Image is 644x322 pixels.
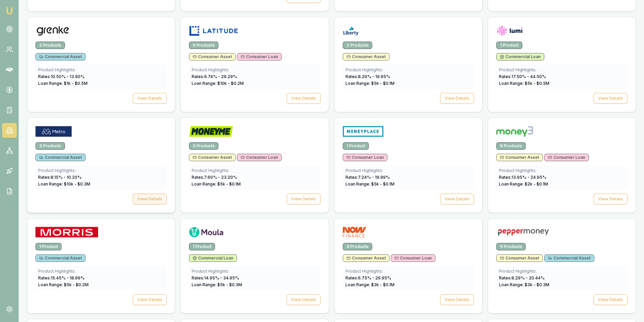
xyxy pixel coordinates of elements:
[35,25,70,36] img: Grenke logo
[133,294,167,305] button: View Details
[499,74,546,79] span: Rates: 17.50 % - 44.50 %
[345,67,471,73] div: Product Highlights:
[241,155,278,160] span: Consumer Loan
[499,168,625,173] div: Product Highlights:
[38,269,164,274] div: Product Highlights:
[499,282,549,287] span: Loan Range: $ 3 k - $ 0.3 M
[189,142,218,150] div: 2 Products
[345,275,391,280] span: Rates: 6.75 % - 26.95 %
[499,181,548,187] span: Loan Range: $ 2 k - $ 0.1 M
[192,269,317,274] div: Product Highlights:
[395,255,432,261] span: Consumer Loan
[39,54,82,59] span: Commercial Asset
[192,175,237,180] span: Rates: 7.60 % - 23.20 %
[488,17,636,112] a: Lumi logo1 ProductCommercial LoanProduct Highlights:Rates:17.50% - 44.50%Loan Range: $5k - $0.5MV...
[343,126,383,137] img: Money Place logo
[192,67,317,73] div: Product Highlights:
[488,118,636,213] a: Money3 logo6 ProductsConsumer AssetConsumer LoanProduct Highlights:Rates:13.95% - 24.95%Loan Rang...
[500,155,539,160] span: Consumer Asset
[345,175,390,180] span: Rates: 7.24 % - 19.99 %
[27,17,175,112] a: Grenke logo2 ProductsCommercial AssetProduct Highlights:Rates:10.50% - 13.90%Loan Range: $1k - $0...
[343,25,359,36] img: Liberty logo
[499,67,625,73] div: Product Highlights:
[499,275,545,280] span: Rates: 8.29 % - 20.44 %
[548,255,591,261] span: Commercial Asset
[345,181,395,187] span: Loan Range: $ 5 k - $ 0.1 M
[345,282,395,287] span: Loan Range: $ 3 k - $ 0.1 M
[343,142,369,150] div: 1 Product
[499,175,546,180] span: Rates: 13.95 % - 24.95 %
[27,118,175,213] a: Metro Finance logo3 ProductsCommercial AssetProduct Highlights:Rates:8.15% - 10.20%Loan Range: $1...
[594,194,627,204] button: View Details
[35,142,65,150] div: 3 Products
[500,54,541,59] span: Commercial Loan
[499,269,625,274] div: Product Highlights:
[496,126,533,137] img: Money3 logo
[38,175,81,180] span: Rates: 8.15 % - 10.20 %
[347,54,386,59] span: Consumer Asset
[496,42,522,49] div: 1 Product
[35,42,65,49] div: 2 Products
[189,126,233,137] img: Money Me logo
[133,93,167,104] button: View Details
[440,194,474,204] button: View Details
[496,142,526,150] div: 6 Products
[192,275,239,280] span: Rates: 14.95 % - 34.95 %
[39,255,82,261] span: Commercial Asset
[347,155,384,160] span: Consumer Loan
[192,282,242,287] span: Loan Range: $ 5 k - $ 0.3 M
[594,294,627,305] button: View Details
[192,81,244,86] span: Loan Range: $ 10 k - $ 0.2 M
[343,42,372,49] div: 2 Products
[345,81,395,86] span: Loan Range: $ 5 k - $ 0.1 M
[189,227,223,238] img: Moula logo
[35,243,62,250] div: 1 Product
[241,54,278,59] span: Consumer Loan
[35,126,72,137] img: Metro Finance logo
[192,168,317,173] div: Product Highlights:
[287,194,320,204] button: View Details
[193,255,233,261] span: Commercial Loan
[496,25,523,36] img: Lumi logo
[38,81,88,86] span: Loan Range: $ 1 k - $ 0.5 M
[440,93,474,104] button: View Details
[499,81,549,86] span: Loan Range: $ 5 k - $ 0.5 M
[343,227,366,238] img: NOW Finance logo
[181,17,329,112] a: Latitude logo6 ProductsConsumer AssetConsumer LoanProduct Highlights:Rates:6.74% - 29.29%Loan Ran...
[488,218,636,314] a: Pepper Money logo9 ProductsConsumer AssetCommercial AssetProduct Highlights:Rates:8.29% - 20.44%L...
[287,294,320,305] button: View Details
[496,227,550,238] img: Pepper Money logo
[189,42,218,49] div: 6 Products
[39,155,82,160] span: Commercial Asset
[38,74,85,79] span: Rates: 10.50 % - 13.90 %
[181,118,329,213] a: Money Me logo2 ProductsConsumer AssetConsumer LoanProduct Highlights:Rates:7.60% - 23.20%Loan Ran...
[133,194,167,204] button: View Details
[38,168,164,173] div: Product Highlights:
[496,243,526,250] div: 9 Products
[192,181,241,187] span: Loan Range: $ 5 k - $ 0.1 M
[334,17,482,112] a: Liberty logo2 ProductsConsumer AssetProduct Highlights:Rates:8.29% - 19.95%Loan Range: $5k - $0.1...
[193,54,232,59] span: Consumer Asset
[343,243,372,250] div: 8 Products
[189,25,238,36] img: Latitude logo
[38,282,89,287] span: Loan Range: $ 5 k - $ 0.2 M
[500,255,539,261] span: Consumer Asset
[35,227,98,238] img: Morris Finance logo
[38,275,85,280] span: Rates: 15.45 % - 18.99 %
[5,7,14,15] img: emu-icon-u.png
[440,294,474,305] button: View Details
[27,218,175,314] a: Morris Finance logo1 ProductCommercial AssetProduct Highlights:Rates:15.45% - 18.99%Loan Range: $...
[181,218,329,314] a: Moula logo1 ProductCommercial LoanProduct Highlights:Rates:14.95% - 34.95%Loan Range: $5k - $0.3M...
[193,155,232,160] span: Consumer Asset
[189,243,215,250] div: 1 Product
[192,74,237,79] span: Rates: 6.74 % - 29.29 %
[345,168,471,173] div: Product Highlights:
[345,74,390,79] span: Rates: 8.29 % - 19.95 %
[334,218,482,314] a: NOW Finance logo8 ProductsConsumer AssetConsumer LoanProduct Highlights:Rates:6.75% - 26.95%Loan ...
[38,67,164,73] div: Product Highlights:
[334,118,482,213] a: Money Place logo1 ProductConsumer LoanProduct Highlights:Rates:7.24% - 19.99%Loan Range: $5k - $0...
[594,93,627,104] button: View Details
[38,181,90,187] span: Loan Range: $ 10 k - $ 0.3 M
[347,255,386,261] span: Consumer Asset
[345,269,471,274] div: Product Highlights:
